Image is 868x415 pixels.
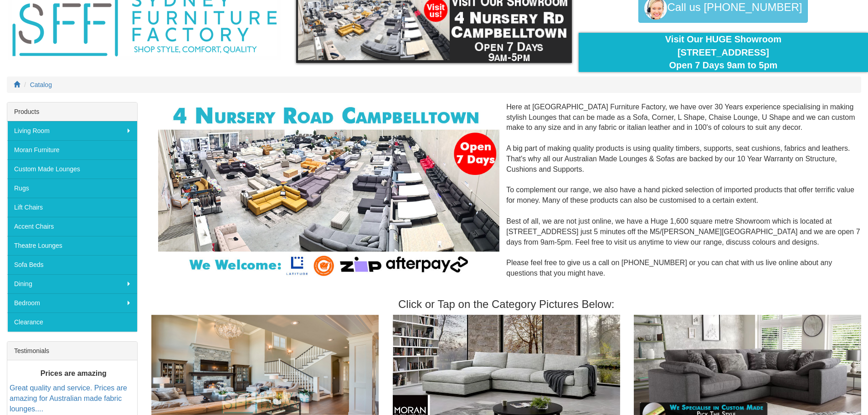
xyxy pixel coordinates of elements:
[7,121,137,140] a: Living Room
[7,313,137,332] a: Clearance
[7,179,137,198] a: Rugs
[7,159,137,179] a: Custom Made Lounges
[7,236,137,255] a: Theatre Lounges
[586,33,861,72] div: Visit Our HUGE Showroom [STREET_ADDRESS] Open 7 Days 9am to 5pm
[151,298,861,310] h3: Click or Tap on the Category Pictures Below:
[30,81,52,88] a: Catalog
[7,198,137,217] a: Lift Chairs
[7,255,137,274] a: Sofa Beds
[7,217,137,236] a: Accent Chairs
[41,369,107,377] b: Prices are amazing
[158,102,499,279] img: Corner Modular Lounges
[7,274,137,293] a: Dining
[7,342,137,360] div: Testimonials
[7,293,137,313] a: Bedroom
[7,102,137,121] div: Products
[10,384,127,413] a: Great quality and service. Prices are amazing for Australian made fabric lounges....
[151,102,861,289] div: Here at [GEOGRAPHIC_DATA] Furniture Factory, we have over 30 Years experience specialising in mak...
[7,140,137,159] a: Moran Furniture
[151,315,379,415] img: Living Room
